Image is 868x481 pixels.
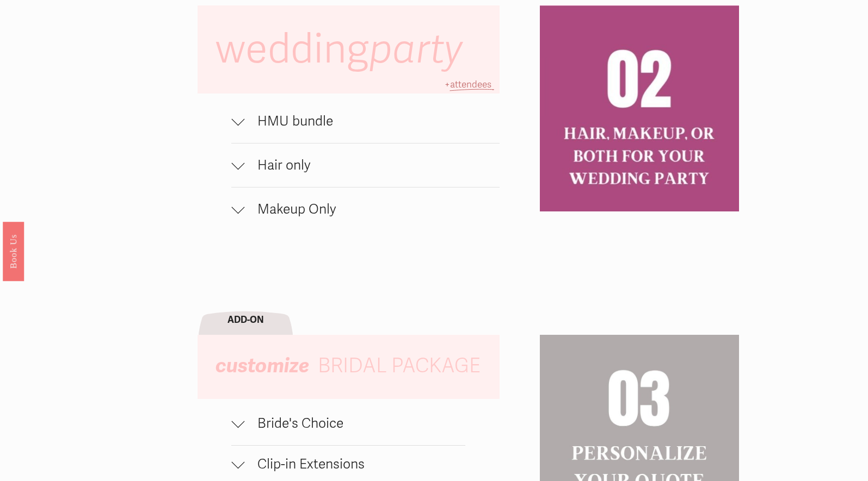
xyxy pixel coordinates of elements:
[244,415,465,432] span: Bride's Choice
[450,79,491,90] span: attendees
[231,99,499,143] button: HMU bundle
[369,25,463,74] em: party
[244,456,465,472] span: Clip-in Extensions
[216,353,309,378] em: customize
[3,221,24,280] a: Book Us
[244,157,499,173] span: Hair only
[244,113,499,129] span: HMU bundle
[231,143,499,187] button: Hair only
[445,79,450,90] span: +
[244,201,499,217] span: Makeup Only
[318,354,481,378] span: BRIDAL PACKAGE
[227,314,264,326] strong: ADD-ON
[216,25,472,74] span: wedding
[231,188,499,231] button: Makeup Only
[231,405,465,445] button: Bride's Choice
